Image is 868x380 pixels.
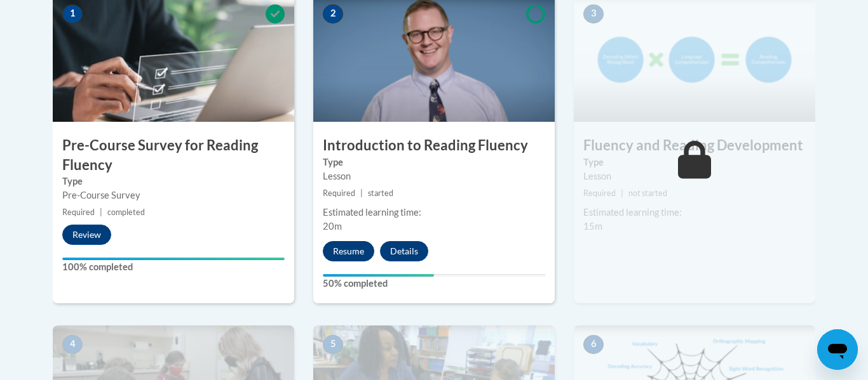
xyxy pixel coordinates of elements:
div: Your progress [323,274,434,277]
span: | [100,207,102,217]
span: 5 [323,335,343,354]
span: 20m [323,221,342,232]
label: Type [323,155,545,169]
span: started [368,188,393,198]
div: Estimated learning time: [323,206,545,219]
span: Required [323,188,355,198]
h3: Pre-Course Survey for Reading Fluency [53,136,294,175]
span: Required [62,207,95,217]
span: Required [583,188,616,198]
span: 3 [583,4,604,23]
h3: Introduction to Reading Fluency [313,136,555,155]
span: 2 [323,4,343,23]
button: Details [380,241,428,261]
div: Estimated learning time: [583,206,806,219]
button: Resume [323,241,374,261]
span: | [621,188,623,198]
label: Type [62,174,285,188]
h3: Fluency and Reading Development [574,136,815,155]
span: 4 [62,335,83,354]
span: completed [107,207,145,217]
span: 1 [62,4,83,23]
label: 100% completed [62,260,285,274]
span: | [360,188,363,198]
iframe: Button to launch messaging window [817,329,858,370]
span: not started [628,188,667,198]
span: 6 [583,335,604,354]
label: Type [583,155,806,169]
span: 15m [583,221,602,232]
div: Your progress [62,258,285,260]
div: Lesson [323,169,545,183]
div: Pre-Course Survey [62,188,285,202]
div: Lesson [583,169,806,183]
button: Review [62,225,111,245]
label: 50% completed [323,277,545,291]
